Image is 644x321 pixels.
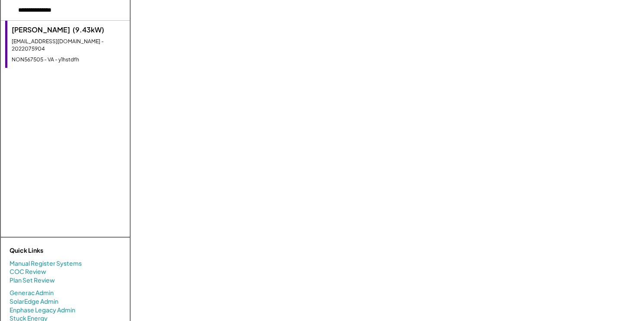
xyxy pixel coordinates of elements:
[10,306,75,315] a: Enphase Legacy Admin
[12,38,125,53] div: [EMAIL_ADDRESS][DOMAIN_NAME] - 2022075904
[10,297,58,306] a: SolarEdge Admin
[10,246,96,255] div: Quick Links
[10,276,55,285] a: Plan Set Review
[12,56,125,64] div: NON567505 - VA - y1hstdfh
[10,267,46,276] a: COC Review
[12,25,125,35] div: [PERSON_NAME] (9.43kW)
[10,259,82,268] a: Manual Register Systems
[10,289,54,297] a: Generac Admin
